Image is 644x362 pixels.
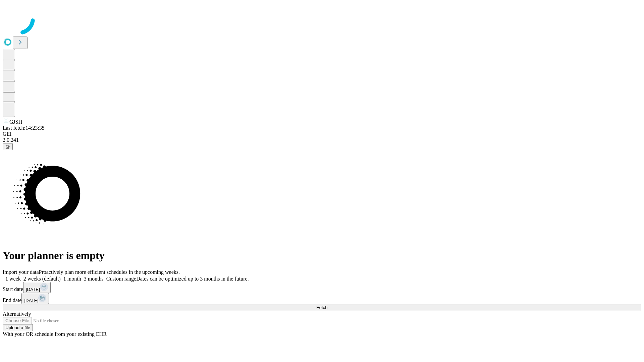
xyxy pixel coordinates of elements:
[5,144,10,149] span: @
[106,276,136,282] span: Custom range
[3,304,641,311] button: Fetch
[24,298,38,303] span: [DATE]
[23,282,51,293] button: [DATE]
[3,131,641,137] div: GEI
[3,269,39,275] span: Import your data
[9,119,22,125] span: GJSH
[63,276,81,282] span: 1 month
[3,282,641,293] div: Start date
[3,143,13,150] button: @
[39,269,180,275] span: Proactively plan more efficient schedules in the upcoming weeks.
[23,276,61,282] span: 2 weeks (default)
[3,331,107,337] span: With your OR schedule from your existing EHR
[316,305,327,310] span: Fetch
[84,276,104,282] span: 3 months
[3,249,641,262] h1: Your planner is empty
[3,293,641,304] div: End date
[3,311,31,317] span: Alternatively
[136,276,249,282] span: Dates can be optimized up to 3 months in the future.
[3,137,641,143] div: 2.0.241
[3,324,33,331] button: Upload a file
[21,293,49,304] button: [DATE]
[5,276,21,282] span: 1 week
[26,287,40,292] span: [DATE]
[3,125,45,131] span: Last fetch: 14:23:35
